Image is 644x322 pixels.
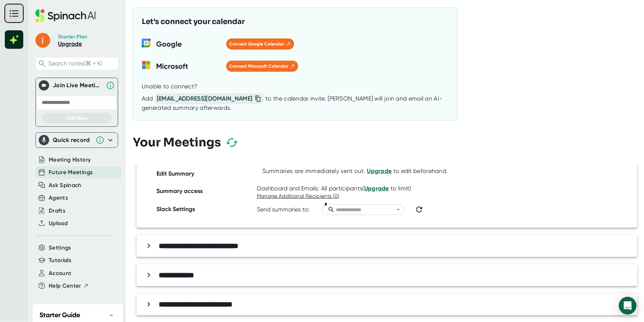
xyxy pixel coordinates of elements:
[367,167,392,174] a: Upgrade
[49,244,71,252] button: Settings
[40,82,48,89] img: Join Live Meeting
[133,135,221,149] h3: Your Meetings
[364,185,389,192] a: Upgrade
[66,115,87,121] span: Join Now
[39,133,115,148] div: Quick record
[226,38,294,50] button: Connect Google Calendar
[142,38,151,47] img: wORq9bEjBjwFQAAAABJRU5ErkJggg==
[257,192,340,200] button: Manage Additional Recipients (0)
[156,38,221,50] h3: Google
[226,61,298,72] button: Connect Microsoft Calendar
[155,93,264,104] span: [EMAIL_ADDRESS][DOMAIN_NAME]
[156,203,253,220] div: Slack Settings
[262,167,454,175] div: Summaries are immediately sent out. to edit beforehand.
[394,205,402,213] button: Open
[49,282,89,290] button: Help Center
[156,167,253,185] div: Edit Summary
[39,78,115,93] div: Join Live MeetingJoin Live Meeting
[58,40,82,47] a: Upgrade
[35,33,50,48] span: j
[321,185,363,192] span: All participants
[49,219,68,228] button: Upload
[142,93,449,112] div: Add to the calendar invite. [PERSON_NAME] will join and email an AI-generated summary afterwards.
[53,136,92,144] div: Quick record
[49,156,91,164] button: Meeting History
[229,63,295,70] span: Connect Microsoft Calendar
[321,185,411,192] div: ( to limit)
[53,82,102,89] div: Join Live Meeting
[619,297,637,315] div: Open Intercom Messenger
[48,60,117,67] span: Search notes (⌘ + K)
[39,310,80,320] h2: Starter Guide
[49,256,71,265] button: Tutorials
[49,269,71,278] button: Account
[49,207,65,215] button: Drafts
[257,206,310,213] div: Send summaries to:
[142,16,245,27] h3: Let's connect your calendar
[49,181,82,190] button: Ask Spinach
[107,310,116,321] button: −
[49,282,81,290] span: Help Center
[58,34,87,40] div: Starter Plan
[49,168,93,177] button: Future Meetings
[257,185,319,192] div: Dashboard and Emails:
[229,41,291,47] span: Connect Google Calendar
[49,194,68,202] button: Agents
[257,193,340,199] span: Manage Additional Recipients (0)
[142,83,197,90] div: Unable to connect?
[42,113,112,123] button: Join Now
[156,61,221,72] h3: Microsoft
[156,185,253,203] div: Summary access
